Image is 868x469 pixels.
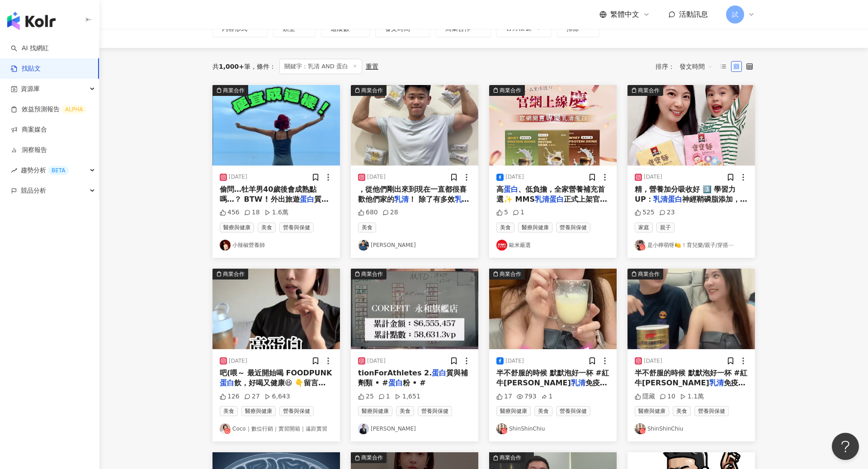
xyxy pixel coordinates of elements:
a: KOL Avatar[PERSON_NAME] [358,423,471,434]
span: 醫療與健康 [518,223,552,232]
a: 商案媒合 [11,125,47,134]
span: 、低負擔，全家營養補充首選✨ MMS [496,185,605,204]
span: 偷問…牡羊男40歲後會成熟點嗎…？ BTW ! 外出旅遊 [220,185,316,204]
img: post-image [212,269,340,349]
div: post-image商業合作 [489,85,617,166]
img: post-image [627,269,755,349]
span: 粉 • # [403,379,426,387]
div: BETA [48,166,69,175]
span: 競品分析 [21,180,46,201]
a: KOL Avatar歐米嚴選 [496,240,609,251]
div: 1,651 [395,392,420,401]
div: post-image商業合作 [489,269,617,349]
div: 商業合作 [500,270,521,279]
span: 營養與保健 [694,406,729,416]
span: 美食 [258,223,276,232]
div: [DATE] [367,357,386,365]
a: KOL Avatar小辣椒營養師 [220,240,333,251]
span: 精，營養加分吸收好 3️⃣ 學習力UP： [635,185,736,204]
span: 營養與保健 [279,406,314,416]
span: 家庭 [635,223,653,232]
a: KOL AvatarShinShinChiu [496,423,609,434]
div: 商業合作 [500,86,521,95]
img: KOL Avatar [496,423,507,434]
div: 680 [358,208,378,217]
span: 美食 [496,223,514,232]
a: 找貼文 [11,64,41,73]
img: post-image [489,85,617,166]
span: 營養與保健 [556,223,590,232]
span: 半不舒服的時候 默默泡好一杯 #紅牛[PERSON_NAME] [496,369,609,387]
div: 10 [660,392,675,401]
mark: 蛋白 [388,379,403,387]
mark: 蛋白 [504,185,518,194]
iframe: Help Scout Beacon - Open [832,433,859,460]
div: [DATE] [229,357,247,365]
mark: 乳清蛋白 [535,195,564,204]
span: 飲，好喝又健康😆 👇留言「高 [220,379,325,397]
span: 神經鞘磷脂添加，補充學習力關鍵 [635,195,747,213]
div: 1 [513,208,524,217]
span: 美食 [220,406,238,416]
span: 醫療與健康 [220,223,254,232]
div: 商業合作 [638,86,660,95]
div: 商業合作 [361,453,383,462]
span: 醫療與健康 [241,406,276,416]
mark: 蛋白 [300,195,314,204]
a: 效益預測報告ALPHA [11,105,86,114]
div: 1.6萬 [264,208,288,217]
div: 18 [244,208,260,217]
mark: 蛋白 [220,379,234,387]
mark: 乳清 [709,379,724,387]
a: searchAI 找網紅 [11,44,49,53]
div: 共 筆 [212,63,250,70]
span: 1,000+ [219,63,244,70]
span: 醫療與健康 [358,406,392,416]
div: 1 [541,392,553,401]
div: 25 [358,392,374,401]
span: 半不舒服的時候 默默泡好一杯 #紅牛[PERSON_NAME] [635,369,747,387]
img: KOL Avatar [220,423,231,434]
span: 免疫球 [585,379,607,387]
a: KOL Avatar[PERSON_NAME] [358,240,471,251]
div: 793 [517,392,537,401]
div: 27 [244,392,260,401]
img: post-image [489,269,617,349]
div: 456 [220,208,240,217]
mark: 乳清 [394,195,409,204]
img: post-image [212,85,340,166]
div: [DATE] [644,173,662,181]
span: 趨勢分析 [21,160,69,180]
div: 525 [635,208,655,217]
div: post-image商業合作 [212,269,340,349]
span: 美食 [534,406,552,416]
mark: 乳清 [455,195,469,204]
div: 隱藏 [635,392,655,401]
div: [DATE] [229,173,247,181]
span: ，從他們剛出來到現在一直都很喜歡他們家的 [358,185,467,204]
div: 商業合作 [638,270,660,279]
span: tionForAthletes 2. [358,369,432,377]
img: KOL Avatar [358,423,369,434]
div: 重置 [366,63,378,70]
span: 高 [496,185,504,194]
span: 試 [732,9,738,19]
div: [DATE] [367,173,386,181]
span: 醫療與健康 [635,406,669,416]
div: 1 [378,392,390,401]
div: 排序： [656,59,718,74]
img: KOL Avatar [635,423,646,434]
span: 親子 [656,223,675,232]
img: KOL Avatar [220,240,231,251]
mark: 蛋白 [432,369,446,377]
span: 關鍵字：乳清 AND 蛋白 [279,59,362,74]
div: 商業合作 [361,86,383,95]
img: KOL Avatar [358,240,369,251]
span: 吧(喂～ 最近開始喝 FOODPUNK [220,369,332,377]
img: post-image [351,85,478,166]
div: 商業合作 [500,453,521,462]
div: [DATE] [505,357,524,365]
mark: 乳清 [571,379,585,387]
span: ！ 除了有多效 [409,195,455,204]
img: logo [7,12,56,30]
